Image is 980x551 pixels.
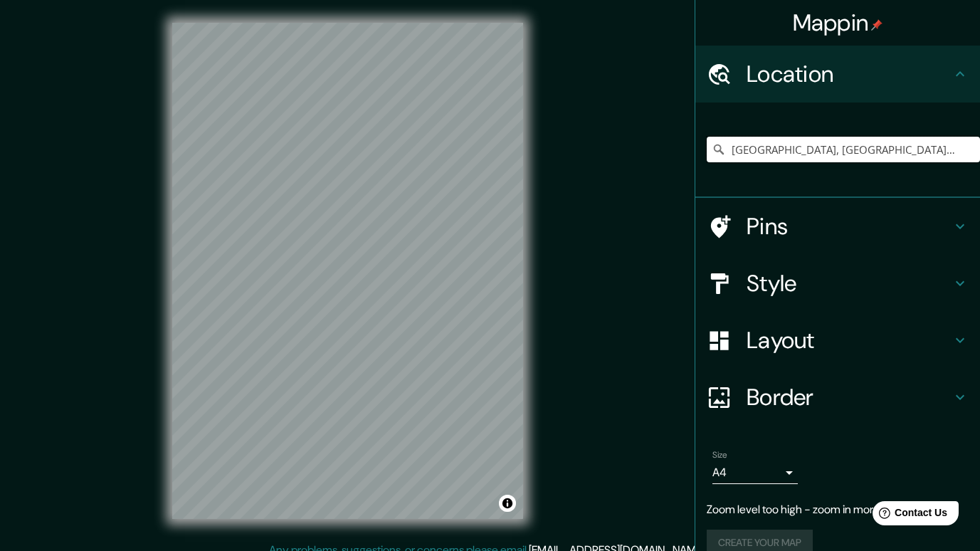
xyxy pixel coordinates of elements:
[747,212,952,241] h4: Pins
[172,23,523,519] canvas: Map
[747,383,952,411] h4: Border
[747,326,952,355] h4: Layout
[707,501,969,518] p: Zoom level too high - zoom in more
[747,60,952,88] h4: Location
[712,461,798,484] div: A4
[853,495,964,535] iframe: Help widget launcher
[793,9,883,37] h4: Mappin
[695,255,980,312] div: Style
[695,369,980,426] div: Border
[499,495,516,512] button: Toggle attribution
[707,137,980,162] input: Pick your city or area
[871,19,882,31] img: pin-icon.png
[712,449,727,461] label: Size
[747,269,952,298] h4: Style
[695,198,980,255] div: Pins
[695,46,980,103] div: Location
[695,312,980,369] div: Layout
